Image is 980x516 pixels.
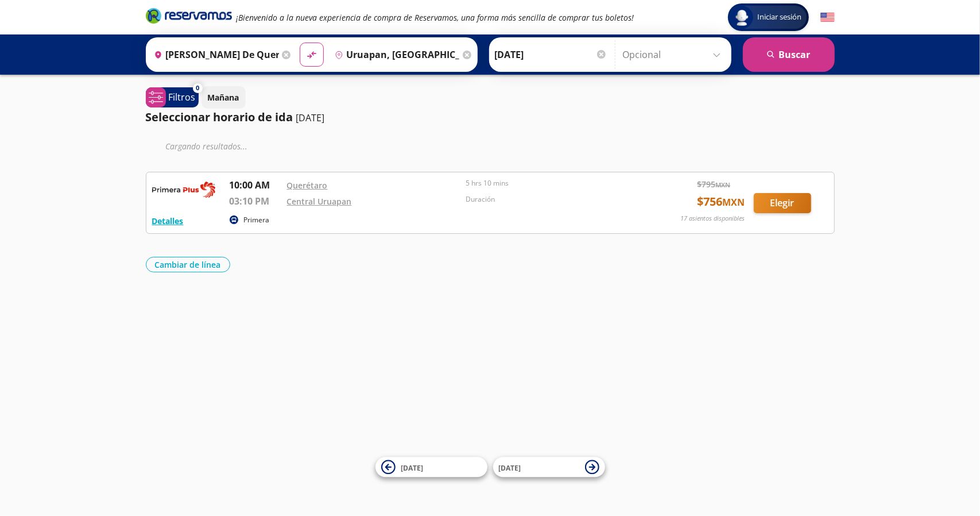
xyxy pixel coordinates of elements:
button: Buscar [743,37,835,72]
p: [DATE] [296,111,325,125]
p: 10:00 AM [230,178,281,192]
i: Brand Logo [146,7,232,24]
input: Buscar Destino [330,40,460,69]
p: Duración [466,194,639,205]
span: 0 [196,83,199,93]
a: Brand Logo [146,7,232,28]
em: Cargando resultados ... [166,141,248,152]
span: [DATE] [499,463,521,473]
input: Elegir Fecha [495,40,607,69]
p: 5 hrs 10 mins [466,178,639,188]
input: Buscar Origen [149,40,279,69]
button: [DATE] [493,457,605,478]
button: Mañana [202,86,246,109]
em: ¡Bienvenido a la nueva experiencia de compra de Reservamos, una forma más sencilla de comprar tus... [237,12,634,23]
button: English [820,10,835,25]
span: $ 795 [698,178,731,190]
button: [DATE] [375,457,487,478]
button: Elegir [754,193,811,213]
p: Mañana [208,91,239,103]
p: Filtros [169,90,196,104]
button: Detalles [152,215,184,227]
p: 03:10 PM [230,194,281,208]
button: Cambiar de línea [146,257,230,272]
small: MXN [723,196,745,209]
span: [DATE] [401,463,424,473]
a: Central Uruapan [287,196,352,207]
a: Querétaro [287,180,328,191]
span: Iniciar sesión [753,11,807,23]
p: Primera [244,215,270,225]
p: Seleccionar horario de ida [146,109,293,126]
input: Opcional [623,40,726,69]
p: 17 asientos disponibles [681,214,745,224]
img: RESERVAMOS [152,178,215,201]
button: 0Filtros [146,87,199,107]
span: $ 756 [698,193,745,210]
small: MXN [716,180,731,189]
